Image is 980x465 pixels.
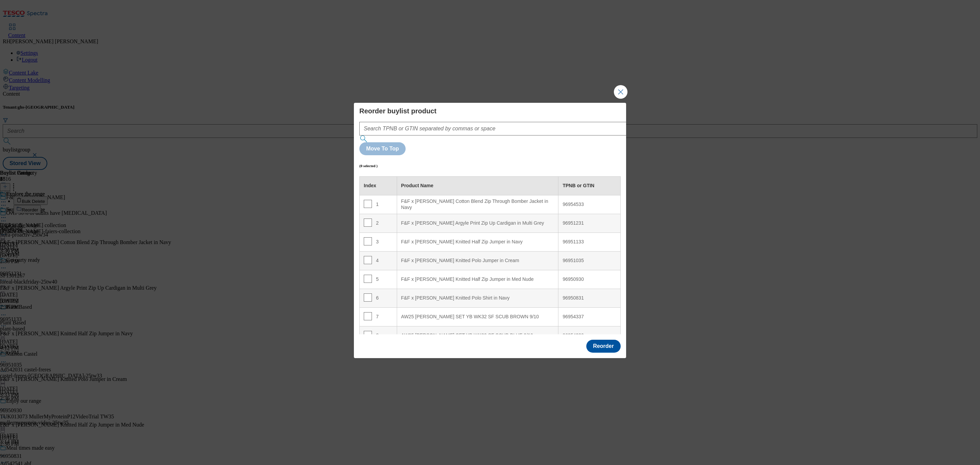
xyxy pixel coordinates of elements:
[359,164,378,168] h6: (0 selected )
[562,276,616,283] div: 96950930
[364,237,393,247] div: 3
[359,122,647,135] input: Search TPNB or GTIN separated by commas or space
[364,256,393,266] div: 4
[364,183,393,189] div: Index
[364,331,393,341] div: 8
[562,314,616,320] div: 96954337
[562,333,616,339] div: 96954239
[586,340,621,353] button: Reorder
[562,295,616,301] div: 96950831
[401,276,554,283] div: F&F x [PERSON_NAME] Knitted Half Zip Jumper in Med Nude
[562,183,616,189] div: TPNB or GTIN
[562,202,616,208] div: 96954533
[364,219,393,228] div: 2
[401,295,554,301] div: F&F x [PERSON_NAME] Knitted Polo Shirt in Navy
[401,258,554,264] div: F&F x [PERSON_NAME] Knitted Polo Jumper in Cream
[562,258,616,264] div: 96951035
[401,314,554,320] div: AW25 [PERSON_NAME] SET YB WK32 SF SCUB BROWN 9/10
[562,220,616,226] div: 96951231
[401,333,554,339] div: AW25 [PERSON_NAME] SET YB WK32 SF SCUB BLUE 9/10
[364,293,393,303] div: 6
[401,183,554,189] div: Product Name
[364,275,393,285] div: 5
[354,103,626,358] div: Modal
[614,85,627,99] button: Close Modal
[359,107,621,115] h4: Reorder buylist product
[401,198,554,210] div: F&F x [PERSON_NAME] Cotton Blend Zip Through Bomber Jacket in Navy
[364,312,393,322] div: 7
[364,200,393,210] div: 1
[401,239,554,245] div: F&F x [PERSON_NAME] Knitted Half Zip Jumper in Navy
[562,239,616,245] div: 96951133
[359,142,406,155] button: Move To Top
[401,220,554,226] div: F&F x [PERSON_NAME] Argyle Print Zip Up Cardigan in Multi Grey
